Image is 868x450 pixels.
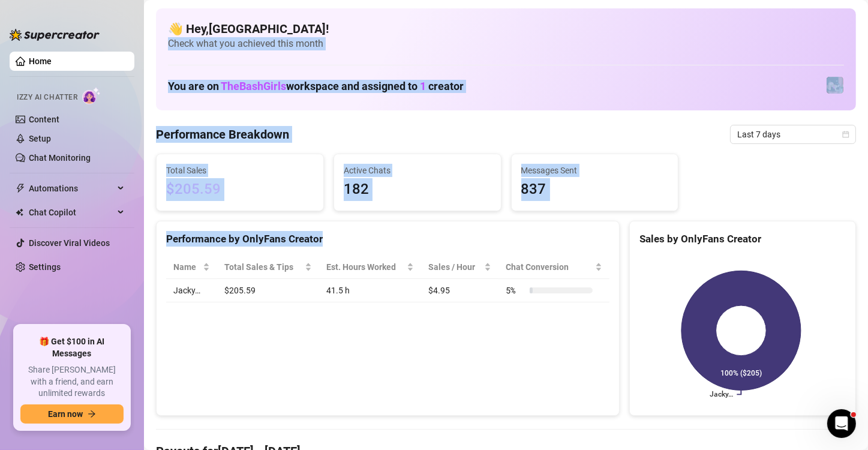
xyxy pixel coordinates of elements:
[498,256,609,279] th: Chat Conversion
[29,179,114,198] span: Automations
[29,134,51,143] a: Setup
[428,260,482,274] span: Sales / Hour
[710,391,733,399] text: Jacky…
[16,208,23,217] img: Chat Copilot
[827,409,856,438] iframe: Intercom live chat
[420,80,426,92] span: 1
[82,87,101,104] img: AI Chatter
[166,178,314,201] span: $205.59
[506,284,525,297] span: 5 %
[20,364,124,400] span: Share [PERSON_NAME] with a friend, and earn unlimited rewards
[737,125,849,143] span: Last 7 days
[326,260,404,274] div: Est. Hours Worked
[224,260,302,274] span: Total Sales & Tips
[166,279,217,302] td: Jacky…
[29,203,114,222] span: Chat Copilot
[521,178,669,201] span: 837
[168,37,844,50] span: Check what you achieved this month
[29,262,61,272] a: Settings
[16,184,25,193] span: thunderbolt
[319,279,421,302] td: 41.5 h
[10,29,100,41] img: logo-BBDzfeDw.svg
[29,153,91,163] a: Chat Monitoring
[842,131,849,138] span: calendar
[29,56,52,66] a: Home
[421,279,498,302] td: $4.95
[17,92,77,103] span: Izzy AI Chatter
[168,20,844,37] h4: 👋 Hey, [GEOGRAPHIC_DATA] !
[344,178,491,201] span: 182
[166,164,314,177] span: Total Sales
[639,231,846,247] div: Sales by OnlyFans Creator
[173,260,200,274] span: Name
[166,256,217,279] th: Name
[20,404,124,424] button: Earn nowarrow-right
[521,164,669,177] span: Messages Sent
[217,256,319,279] th: Total Sales & Tips
[29,238,110,248] a: Discover Viral Videos
[20,336,124,359] span: 🎁 Get $100 in AI Messages
[421,256,498,279] th: Sales / Hour
[344,164,491,177] span: Active Chats
[88,410,96,418] span: arrow-right
[168,80,464,93] h1: You are on workspace and assigned to creator
[156,126,289,143] h4: Performance Breakdown
[48,409,83,419] span: Earn now
[506,260,593,274] span: Chat Conversion
[827,77,843,94] img: Jacky
[29,115,59,124] a: Content
[166,231,609,247] div: Performance by OnlyFans Creator
[221,80,286,92] span: TheBashGirls
[217,279,319,302] td: $205.59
